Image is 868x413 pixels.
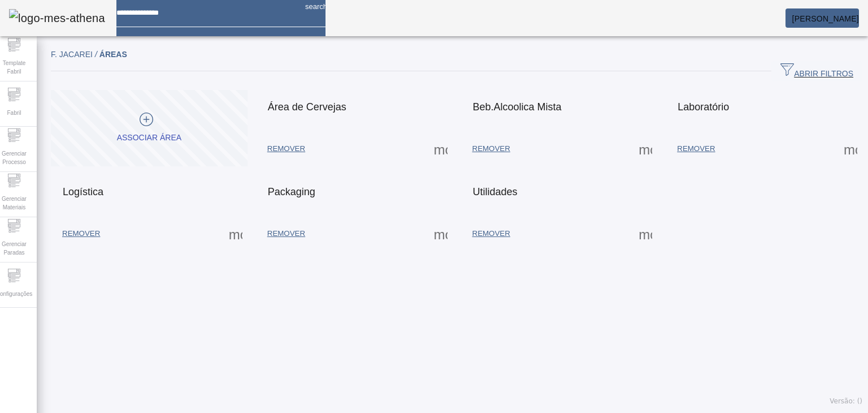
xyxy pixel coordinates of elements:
[472,228,510,239] span: REMOVER
[473,101,562,113] span: Beb.Alcoolica Mista
[262,223,311,244] button: REMOVER
[472,143,510,154] span: REMOVER
[267,228,305,239] span: REMOVER
[635,139,656,159] button: Mais
[792,14,859,23] span: [PERSON_NAME]
[677,143,715,154] span: REMOVER
[225,223,246,244] button: Mais
[268,186,315,197] span: Packaging
[63,186,103,197] span: Logística
[62,228,100,239] span: REMOVER
[678,101,729,113] span: Laboratório
[268,101,346,113] span: Área de Cervejas
[840,139,861,159] button: Mais
[267,143,305,154] span: REMOVER
[467,223,516,244] button: REMOVER
[99,50,127,59] span: ÁREAS
[117,132,181,144] div: Associar área
[635,223,656,244] button: Mais
[3,105,24,121] span: Fabril
[431,223,451,244] button: Mais
[671,139,721,159] button: REMOVER
[473,186,518,197] span: Utilidades
[57,223,106,244] button: REMOVER
[780,63,853,80] span: ABRIR FILTROS
[51,50,99,59] span: F. Jacarei
[431,139,451,159] button: Mais
[830,397,862,405] span: Versão: ()
[51,90,248,166] button: Associar área
[262,139,311,159] button: REMOVER
[9,9,105,27] img: logo-mes-athena
[467,139,516,159] button: REMOVER
[95,50,97,59] em: /
[771,61,862,81] button: ABRIR FILTROS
